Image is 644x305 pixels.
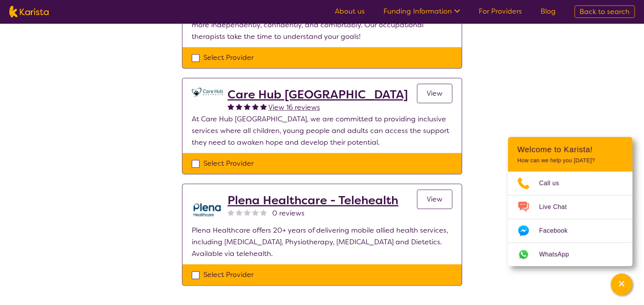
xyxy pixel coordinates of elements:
[539,225,577,237] span: Facebook
[517,157,623,164] p: How can we help you [DATE]?
[479,7,522,16] a: For Providers
[260,209,267,216] img: nonereviewstar
[192,7,452,42] p: At [GEOGRAPHIC_DATA], we’re here to support people of all ages to live more independently, confid...
[260,103,267,110] img: fullstar
[227,88,408,102] a: Care Hub [GEOGRAPHIC_DATA]
[9,6,49,18] img: Karista logo
[236,209,242,216] img: nonereviewstar
[417,189,452,209] a: View
[541,7,556,16] a: Blog
[268,102,320,113] a: View 16 reviews
[539,201,576,213] span: Live Chat
[192,113,452,148] p: At Care Hub [GEOGRAPHIC_DATA], we are committed to providing inclusive services where all childre...
[252,103,259,110] img: fullstar
[268,103,320,112] span: View 16 reviews
[508,172,632,266] ul: Choose channel
[244,103,250,110] img: fullstar
[383,7,460,16] a: Funding Information
[579,7,630,16] span: Back to search
[611,273,632,295] button: Channel Menu
[227,209,234,216] img: nonereviewstar
[192,224,452,259] p: Plena Healthcare offers 20+ years of delivering mobile allied health services, including [MEDICAL...
[427,89,443,98] span: View
[192,88,223,97] img: ghwmlfce3t00xkecpakn.jpg
[335,7,365,16] a: About us
[236,103,242,110] img: fullstar
[539,177,569,189] span: Call us
[539,249,578,260] span: WhatsApp
[227,103,234,110] img: fullstar
[272,207,304,219] span: 0 reviews
[427,195,443,204] span: View
[417,84,452,103] a: View
[574,5,635,18] a: Back to search
[517,145,623,154] h2: Welcome to Karista!
[192,193,223,224] img: qwv9egg5taowukv2xnze.png
[227,193,398,207] a: Plena Healthcare - Telehealth
[252,209,259,216] img: nonereviewstar
[508,243,632,266] a: Web link opens in a new tab.
[508,137,632,266] div: Channel Menu
[244,209,250,216] img: nonereviewstar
